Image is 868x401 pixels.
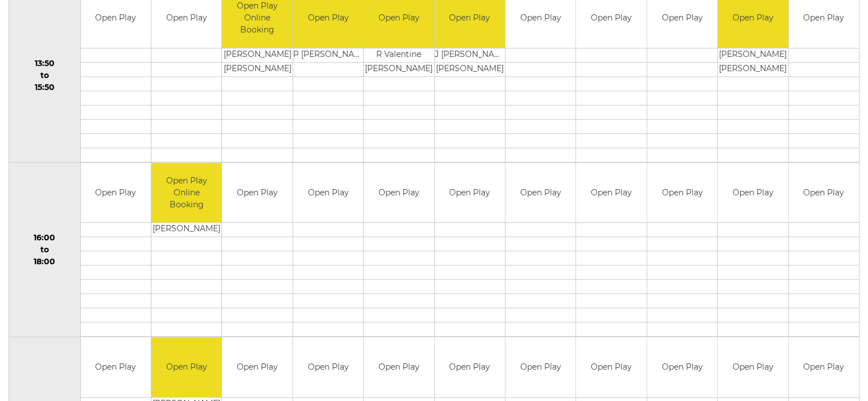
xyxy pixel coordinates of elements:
[718,48,788,62] td: [PERSON_NAME]
[222,62,292,76] td: [PERSON_NAME]
[81,337,151,397] td: Open Play
[293,48,363,62] td: P [PERSON_NAME]
[293,163,363,223] td: Open Play
[647,337,717,397] td: Open Play
[435,163,505,223] td: Open Play
[364,62,434,76] td: [PERSON_NAME]
[435,62,505,76] td: [PERSON_NAME]
[364,337,434,397] td: Open Play
[789,163,859,223] td: Open Play
[151,337,221,397] td: Open Play
[222,337,292,397] td: Open Play
[505,163,575,223] td: Open Play
[576,337,646,397] td: Open Play
[718,62,788,76] td: [PERSON_NAME]
[435,48,505,62] td: J [PERSON_NAME]
[9,162,81,337] td: 16:00 to 18:00
[364,48,434,62] td: R Valentine
[435,337,505,397] td: Open Play
[647,163,717,223] td: Open Play
[222,48,292,62] td: [PERSON_NAME]
[718,337,788,397] td: Open Play
[293,337,363,397] td: Open Play
[222,163,292,223] td: Open Play
[789,337,859,397] td: Open Play
[364,163,434,223] td: Open Play
[151,163,221,223] td: Open Play Online Booking
[81,163,151,223] td: Open Play
[505,337,575,397] td: Open Play
[576,163,646,223] td: Open Play
[151,223,221,237] td: [PERSON_NAME]
[718,163,788,223] td: Open Play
